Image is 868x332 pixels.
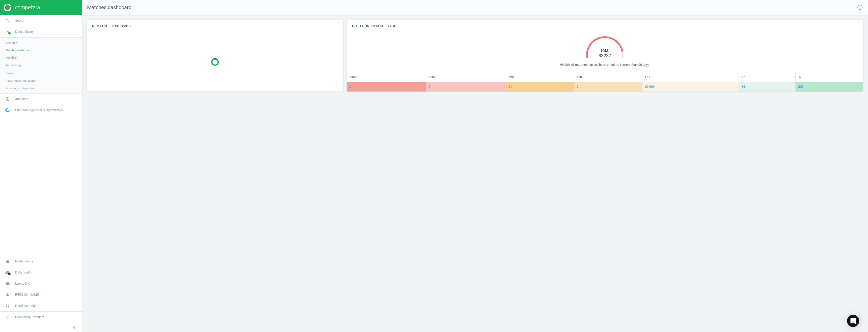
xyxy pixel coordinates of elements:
span: Price Management & Optimization [15,108,64,112]
img: ajHJNr6hYgQAAAAASUVORK5CYII= [4,4,40,11]
a: 44 [741,85,745,88]
span: Overview [6,41,18,45]
span: Analytics [15,97,28,101]
span: Rematching [6,63,21,67]
a: 21 [508,85,512,88]
i: person [3,290,12,299]
i: headset_mic [3,301,12,311]
span: Competera Products [15,315,44,319]
span: Scanning configuration [6,86,35,90]
a: 0 [428,85,430,88]
td: >7 [739,72,795,82]
td: >180 [426,72,506,82]
div: 90.90% of matches haven't been checked in more than 90 days [352,63,858,67]
td: <7 [795,72,863,82]
span: Data health [15,270,32,275]
tspan: 63237 [599,53,611,58]
button: chevron_left [68,324,80,331]
i: chevron_left [71,324,77,330]
span: Need our help? [15,304,36,308]
span: Matches dashboard [82,4,131,11]
a: 0 [349,85,351,88]
small: This month [113,25,131,28]
h4: Not found matches age [347,20,401,32]
span: Lyreco DK [15,281,30,286]
span: [PERSON_NAME] [15,292,39,297]
span: Assortment intersection [6,79,37,83]
i: cloud_done [3,268,12,277]
i: info_outline [857,4,863,10]
span: Stores [6,71,14,75]
a: 2 [577,85,578,88]
span: Matches [6,56,17,60]
h4: Rematches [87,20,136,32]
span: Notifications [15,259,33,264]
a: 201 [798,85,803,88]
img: wGWNvw8QSZomAAAAABJRU5ErkJggg== [5,108,10,112]
i: notifications [3,257,12,266]
i: work [3,279,12,288]
i: timeline [3,27,12,37]
span: Data delivery [15,29,34,34]
a: info_outline [857,4,863,11]
tspan: Total [600,48,610,53]
td: >90 [506,72,574,82]
td: >30 [574,72,642,82]
td: >14 [642,72,739,82]
i: search [3,16,12,25]
div: Open Intercom Messenger [847,315,859,327]
td: >360 [347,72,426,82]
span: Search [15,18,25,23]
i: pie_chart_outlined [3,94,12,104]
span: Matches dashboard [6,48,32,52]
a: 62 969 [645,85,655,88]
